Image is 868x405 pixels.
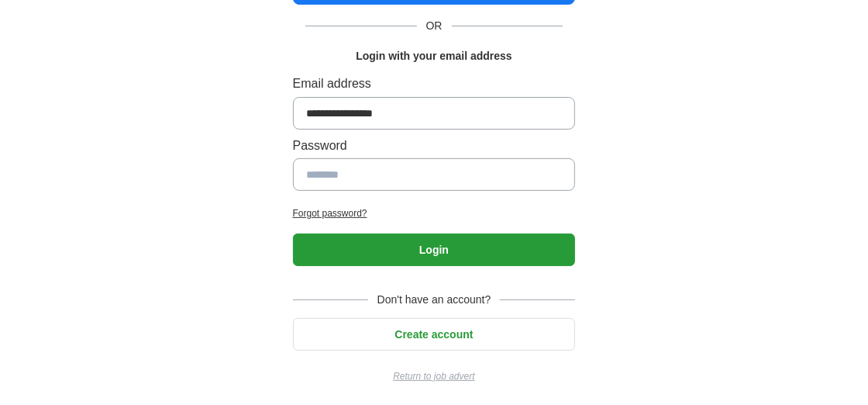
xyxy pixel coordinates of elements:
button: Create account [293,318,576,351]
label: Email address [293,74,576,94]
a: Create account [293,328,576,341]
span: Don't have an account? [368,291,501,308]
h1: Login with your email address [356,47,511,64]
span: OR [417,17,452,34]
a: Return to job advert [293,369,576,384]
a: Forgot password? [293,206,576,221]
label: Password [293,136,576,156]
button: Login [293,234,576,266]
